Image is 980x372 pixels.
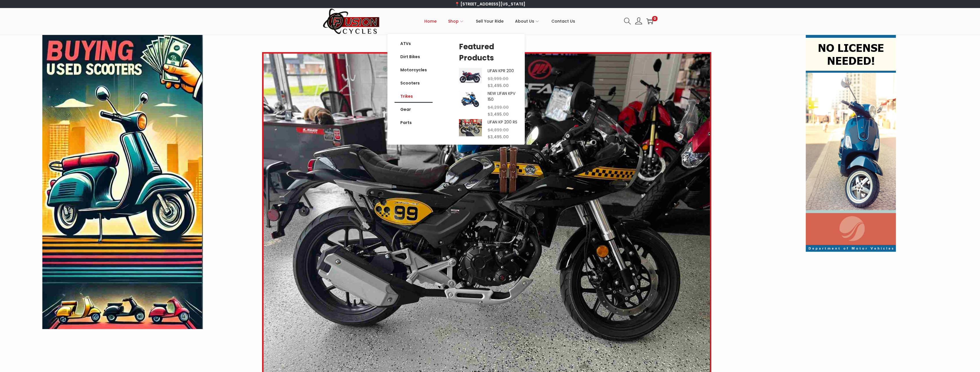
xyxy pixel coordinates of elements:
a: 📍 [STREET_ADDRESS][US_STATE] [455,1,525,7]
a: Trikes [395,90,433,103]
span: Home [424,14,437,28]
img: Product Image [459,119,482,136]
span: Contact Us [551,14,575,28]
a: LIFAN KPR 200 [488,68,514,74]
span: 3,495.00 [488,134,509,140]
span: $ [488,83,490,88]
span: $ [488,127,490,133]
a: Sell Your Ride [476,8,504,34]
a: Scooters [395,76,433,90]
span: $ [488,111,490,117]
a: NEW LIFAN KPV 150 [488,90,515,102]
img: Product Image [459,68,482,83]
span: $ [488,105,490,110]
a: 0 [646,18,653,25]
span: 3,999.00 [488,76,508,82]
nav: Menu [395,37,433,129]
span: Sell Your Ride [476,14,504,28]
a: ATVs [395,37,433,50]
span: 4,299.00 [488,105,509,110]
span: Shop [448,14,459,28]
h5: Featured Products [459,41,518,64]
a: Dirt Bikes [395,50,433,63]
nav: Primary navigation [380,8,620,34]
span: 4,899.00 [488,127,509,133]
a: Contact Us [551,8,575,34]
a: Shop [448,8,464,34]
img: Woostify retina logo [323,8,380,35]
a: About Us [515,8,540,34]
a: LIFAN KP 200 RS [488,119,517,125]
span: 3,495.00 [488,111,509,117]
img: Product Image [459,90,482,108]
a: Home [424,8,437,34]
a: Motorcycles [395,63,433,76]
span: About Us [515,14,534,28]
span: $ [488,76,490,82]
a: Parts [395,116,433,129]
a: Gear [395,103,433,116]
span: 3,495.00 [488,83,509,88]
span: $ [488,134,490,140]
